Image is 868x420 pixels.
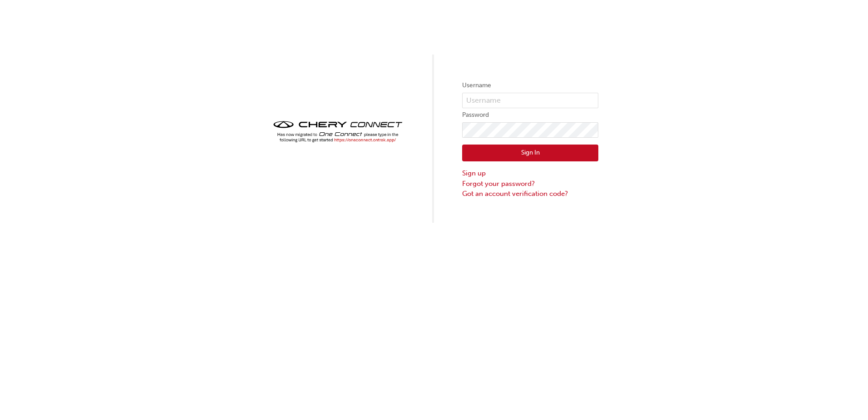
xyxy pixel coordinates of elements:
button: Sign In [462,145,598,162]
a: Sign up [462,168,598,179]
label: Username [462,80,598,91]
a: Got an account verification code? [462,189,598,199]
input: Username [462,93,598,108]
a: Forgot your password? [462,179,598,189]
img: cheryconnect [270,118,406,145]
label: Password [462,110,598,120]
